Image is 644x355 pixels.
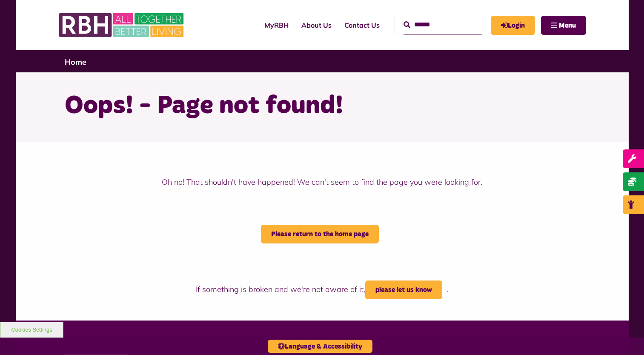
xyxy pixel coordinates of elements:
[338,14,386,37] a: Contact Us
[268,340,372,353] button: Language & Accessibility
[65,89,580,123] h1: Oops! - Page not found!
[491,16,535,35] a: MyRBH
[365,281,442,299] a: please let us know
[559,22,576,29] span: Menu
[606,317,644,355] iframe: Netcall Web Assistant for live chat
[258,14,295,37] a: MyRBH
[196,284,448,294] span: If something is broken and we're not aware of it, .
[58,9,186,42] img: RBH
[261,225,379,243] a: Please return to the home page
[541,16,586,35] button: Navigation
[65,57,86,67] a: Home
[295,14,338,37] a: About Us
[58,176,586,188] p: Oh no! That shouldn't have happened! We can't seem to find the page you were looking for.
